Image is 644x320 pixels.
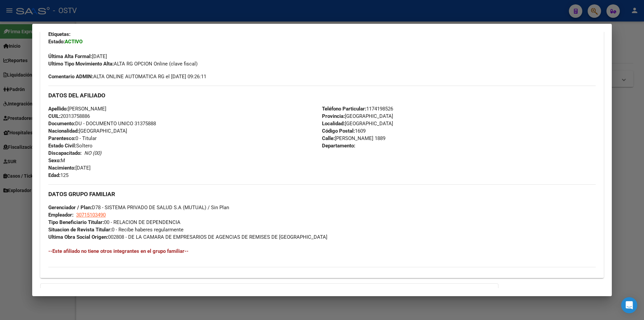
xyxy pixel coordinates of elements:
[48,106,106,112] span: [PERSON_NAME]
[322,135,335,141] strong: Calle:
[48,165,75,171] strong: Nacimiento:
[621,297,637,313] div: Open Intercom Messenger
[48,31,70,37] strong: Etiquetas:
[322,106,366,112] strong: Teléfono Particular:
[322,128,355,134] strong: Código Postal:
[48,143,93,149] span: Soltero
[322,128,366,134] span: 1609
[48,219,104,225] strong: Tipo Beneficiario Titular:
[48,74,93,80] strong: Comentario ADMIN:
[322,106,393,112] span: 1174198526
[76,212,106,218] span: 30715103490
[48,135,75,141] strong: Parentesco:
[48,113,90,119] span: 20313758886
[48,61,114,67] strong: Ultimo Tipo Movimiento Alta:
[322,113,393,119] span: [GEOGRAPHIC_DATA]
[48,106,68,112] strong: Apellido:
[48,172,60,178] strong: Edad:
[48,247,596,255] h4: --Este afiliado no tiene otros integrantes en el grupo familiar--
[48,157,61,164] strong: Sexo:
[48,113,60,119] strong: CUIL:
[48,135,97,141] span: 0 - Titular
[48,234,108,240] strong: Ultima Obra Social Origen:
[48,121,156,127] span: DU - DOCUMENTO UNICO 31375888
[48,53,92,59] strong: Última Alta Formal:
[48,190,596,198] h3: DATOS GRUPO FAMILIAR
[48,39,65,45] strong: Estado:
[48,92,596,99] h3: DATOS DEL AFILIADO
[48,212,73,218] strong: Empleador:
[322,135,385,141] span: [PERSON_NAME] 1889
[48,53,107,59] span: [DATE]
[48,143,76,149] strong: Estado Civil:
[48,150,82,156] strong: Discapacitado:
[48,234,327,240] span: 002808 - DE LA CAMARA DE EMPRESARIOS DE AGENCIAS DE REMISES DE [GEOGRAPHIC_DATA]
[48,165,91,171] span: [DATE]
[322,143,355,149] strong: Departamento:
[48,227,183,233] span: 0 - Recibe haberes regularmente
[48,61,198,67] span: ALTA RG OPCION Online (clave fiscal)
[48,172,68,178] span: 125
[48,219,180,225] span: 00 - RELACION DE DEPENDENCIA
[48,73,206,80] span: ALTA ONLINE AUTOMATICA RG el [DATE] 09:26:11
[48,204,92,211] strong: Gerenciador / Plan:
[48,204,229,211] span: D78 - SISTEMA PRIVADO DE SALUD S.A (MUTUAL) / Sin Plan
[322,121,393,127] span: [GEOGRAPHIC_DATA]
[322,113,345,119] strong: Provincia:
[65,39,83,45] strong: ACTIVO
[84,150,101,156] i: NO (00)
[322,121,345,127] strong: Localidad:
[48,121,75,127] strong: Documento:
[48,227,112,233] strong: Situacion de Revista Titular:
[48,128,127,134] span: [GEOGRAPHIC_DATA]
[48,157,65,164] span: M
[48,128,79,134] strong: Nacionalidad:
